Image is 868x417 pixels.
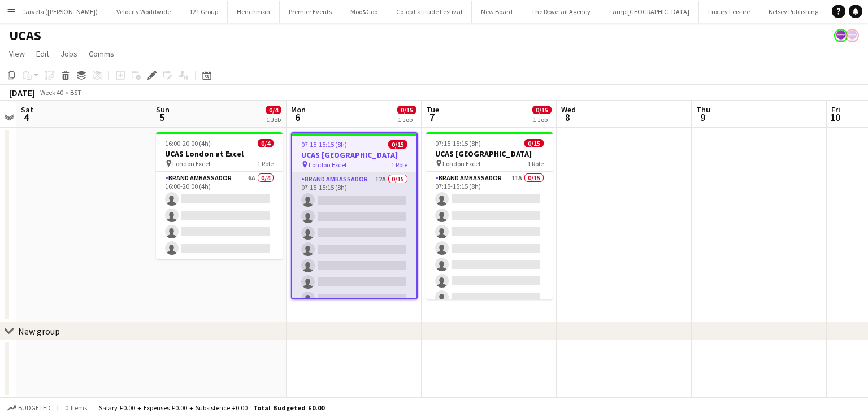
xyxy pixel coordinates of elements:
[156,132,283,259] app-job-card: 16:00-20:00 (4h)0/4UCAS London at Excel London Excel1 RoleBrand Ambassador6A0/416:00-20:00 (4h)
[56,46,82,61] a: Jobs
[9,87,35,98] div: [DATE]
[301,140,347,149] span: 07:15-15:15 (8h)
[62,403,89,412] span: 0 items
[253,403,324,412] span: Total Budgeted £0.00
[696,105,710,115] span: Thu
[165,139,211,147] span: 16:00-20:00 (4h)
[831,105,840,115] span: Fri
[830,111,840,124] span: 10
[388,140,407,149] span: 0/15
[154,111,170,124] span: 5
[36,49,49,59] span: Edit
[522,1,600,23] button: The Dovetail Agency
[291,105,306,115] span: Mon
[18,325,60,337] div: New group
[18,404,51,412] span: Budgeted
[561,105,576,115] span: Wed
[472,1,522,23] button: New Board
[524,139,544,147] span: 0/15
[280,1,341,23] button: Premier Events
[228,1,280,23] button: Henchman
[172,159,210,168] span: London Excel
[257,159,274,168] span: 1 Role
[107,1,180,23] button: Velocity Worldwide
[391,160,407,169] span: 1 Role
[759,1,828,23] button: Kelsey Publishing
[387,1,472,23] button: Co-op Latitude Festival
[19,111,33,124] span: 4
[180,1,228,23] button: 121 Group
[37,88,66,97] span: Week 40
[99,403,324,412] div: Salary £0.00 + Expenses £0.00 + Subsistence £0.00 =
[60,49,77,59] span: Jobs
[291,132,418,299] app-job-card: 07:15-15:15 (8h)0/15UCAS [GEOGRAPHIC_DATA] London Excel1 RoleBrand Ambassador12A0/1507:15-15:15 (8h)
[559,111,576,124] span: 8
[426,105,439,115] span: Tue
[834,29,848,42] app-user-avatar: Florence Watkinson
[9,27,41,44] h1: UCAS
[435,139,481,147] span: 07:15-15:15 (8h)
[89,49,114,59] span: Comms
[397,106,416,114] span: 0/15
[600,1,699,23] button: Lamp [GEOGRAPHIC_DATA]
[424,111,439,124] span: 7
[532,106,552,114] span: 0/15
[695,111,710,124] span: 9
[6,402,53,414] button: Budgeted
[266,106,281,114] span: 0/4
[156,149,283,159] h3: UCAS London at Excel
[258,139,274,147] span: 0/4
[845,29,859,42] app-user-avatar: Florence Watkinson
[9,49,25,59] span: View
[156,105,170,115] span: Sun
[398,115,416,124] div: 1 Job
[5,46,29,61] a: View
[12,1,107,23] button: Carvela ([PERSON_NAME])
[266,115,281,124] div: 1 Job
[156,172,283,259] app-card-role: Brand Ambassador6A0/416:00-20:00 (4h)
[292,150,416,160] h3: UCAS [GEOGRAPHIC_DATA]
[426,149,553,159] h3: UCAS [GEOGRAPHIC_DATA]
[309,160,346,169] span: London Excel
[289,111,306,124] span: 6
[341,1,387,23] button: Moo&Goo
[84,46,119,61] a: Comms
[533,115,551,124] div: 1 Job
[699,1,759,23] button: Luxury Leisure
[426,132,553,299] app-job-card: 07:15-15:15 (8h)0/15UCAS [GEOGRAPHIC_DATA] London Excel1 RoleBrand Ambassador11A0/1507:15-15:15 (8h)
[21,105,33,115] span: Sat
[32,46,54,61] a: Edit
[442,159,480,168] span: London Excel
[70,88,81,97] div: BST
[527,159,544,168] span: 1 Role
